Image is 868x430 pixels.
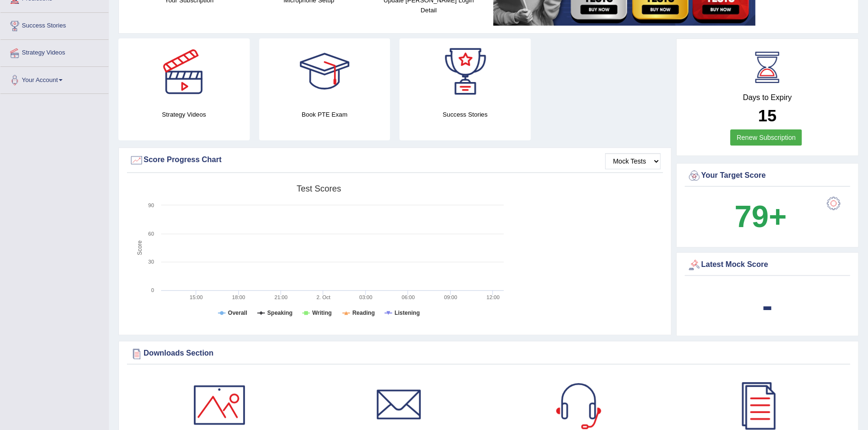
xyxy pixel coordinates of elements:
tspan: Test scores [297,184,341,193]
text: 15:00 [190,294,203,300]
div: Score Progress Chart [129,153,660,167]
a: Strategy Videos [0,40,108,64]
text: 12:00 [487,294,500,300]
text: 60 [148,231,154,237]
tspan: Score [136,240,143,256]
b: 15 [758,106,777,125]
text: 0 [151,287,154,293]
a: Success Stories [0,13,108,37]
h4: Days to Expiry [687,93,848,102]
text: 09:00 [444,294,457,300]
h4: Book PTE Exam [259,110,390,119]
h4: Strategy Videos [118,110,250,119]
h4: Success Stories [399,110,531,119]
tspan: 2. Oct [316,294,330,300]
div: Your Target Score [687,169,848,183]
tspan: Listening [395,310,420,316]
tspan: Reading [353,310,375,316]
tspan: Speaking [267,310,292,316]
text: 90 [148,202,154,208]
b: - [762,288,772,323]
text: 18:00 [232,294,245,300]
text: 03:00 [359,294,372,300]
div: Latest Mock Score [687,258,848,272]
div: Downloads Section [129,347,848,361]
text: 30 [148,259,154,265]
a: Renew Subscription [730,129,802,146]
tspan: Overall [228,310,247,316]
tspan: Writing [312,310,332,316]
text: 21:00 [274,294,288,300]
b: 79+ [734,199,787,234]
a: Your Account [0,67,108,91]
text: 06:00 [402,294,415,300]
